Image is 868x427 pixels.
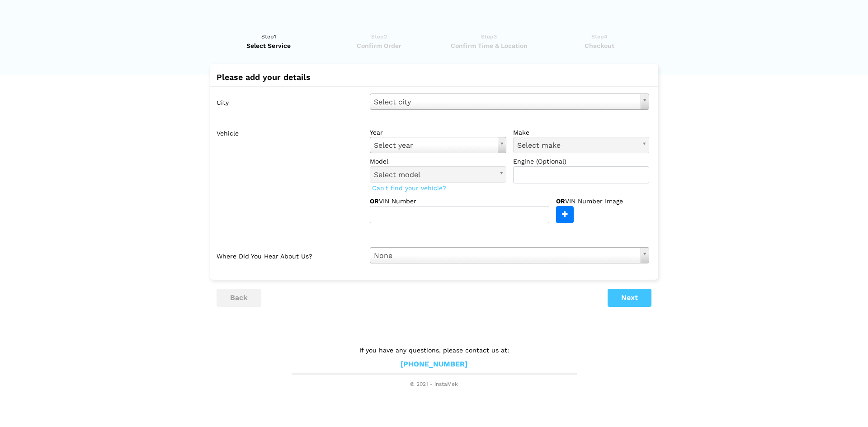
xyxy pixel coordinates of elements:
[370,128,506,137] label: year
[370,157,506,166] label: model
[217,73,651,82] h2: Please add your details
[513,128,650,137] label: make
[374,250,637,262] span: None
[370,137,506,153] a: Select year
[370,197,444,206] label: VIN Number
[292,381,576,388] span: © 2021 - instaMek
[547,41,651,50] span: Checkout
[370,166,506,183] a: Select model
[327,41,431,50] span: Confirm Order
[547,32,651,50] a: Step4
[292,345,576,355] p: If you have any questions, please contact us at:
[370,94,649,110] a: Select city
[556,197,642,206] label: VIN Number Image
[217,289,261,307] button: back
[217,32,321,50] a: Step1
[374,169,494,181] span: Select model
[513,157,650,166] label: Engine (Optional)
[374,140,494,151] span: Select year
[370,247,649,263] a: None
[327,32,431,50] a: Step2
[217,94,363,110] label: City
[217,41,321,50] span: Select Service
[513,137,650,153] a: Select make
[374,96,637,108] span: Select city
[370,197,379,205] strong: OR
[217,124,363,223] label: Vehicle
[437,32,541,50] a: Step3
[608,289,651,307] button: Next
[517,140,637,151] span: Select make
[437,41,541,50] span: Confirm Time & Location
[217,247,363,263] label: Where did you hear about us?
[401,360,467,369] a: [PHONE_NUMBER]
[370,182,448,194] span: Can't find your vehicle?
[556,197,565,205] strong: OR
